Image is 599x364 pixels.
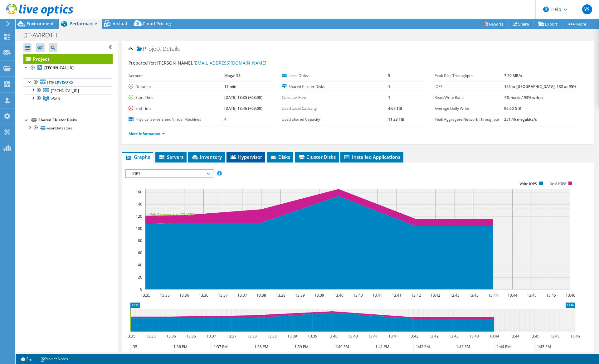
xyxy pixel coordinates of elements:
[343,154,400,160] span: Installed Applications
[479,19,509,29] a: Reports
[282,116,388,123] label: Used Shared Capacity
[353,293,363,298] text: 13:40
[129,60,156,66] label: Prepared for:
[388,117,404,122] b: 11.23 TiB
[193,60,266,66] a: [EMAIL_ADDRESS][DOMAIN_NAME]
[136,189,142,195] text: 160
[23,54,113,64] a: Project
[143,21,171,27] span: Cloud Pricing
[550,333,560,339] text: 13:45
[36,355,72,363] a: Project Notes
[138,262,142,268] text: 40
[191,154,222,160] span: Inventory
[582,4,592,14] span: YS
[504,106,521,111] b: 96.60 GiB
[543,7,549,12] svg: \n
[186,333,196,339] text: 13:36
[270,154,290,160] span: Disks
[388,106,402,111] b: 4.67 TiB
[17,355,36,363] a: 2
[125,154,150,160] span: Graphs
[334,293,343,298] text: 13:40
[411,293,421,298] text: 13:42
[138,238,142,243] text: 80
[562,19,591,29] a: More
[282,84,388,90] label: Shared Cluster Disks
[431,293,440,298] text: 13:42
[27,21,54,27] span: Environment
[287,333,297,339] text: 13:39
[530,333,539,339] text: 13:45
[282,95,388,101] label: Collector Runs
[38,116,113,124] div: Shared Cluster Disks
[138,250,142,255] text: 60
[504,73,522,78] b: 7.20 MB/s
[160,293,170,298] text: 13:35
[429,333,439,339] text: 13:42
[129,116,224,123] label: Physical Servers and Virtual Machines
[70,21,97,27] span: Performance
[328,333,338,339] text: 13:40
[282,105,388,112] label: Used Local Capacity
[207,333,216,339] text: 13:37
[504,84,576,89] b: 165 at [GEOGRAPHIC_DATA], 132 at 95%
[224,117,226,122] b: 4
[51,96,60,101] span: vSAN
[267,333,277,339] text: 13:38
[435,116,504,123] label: Peak Aggregate Network Throughput
[527,293,537,298] text: 13:45
[373,293,382,298] text: 13:41
[295,293,305,298] text: 13:39
[298,154,336,160] span: Cluster Disks
[435,105,504,112] label: Average Daily Write
[519,182,537,186] text: Write IOPS
[23,78,113,86] a: Hypervisors
[129,95,224,101] label: Start Time
[129,84,224,90] label: Duration
[388,84,390,89] b: 1
[136,226,142,231] text: 100
[23,86,113,95] a: [TECHNICAL_ID]
[308,333,317,339] text: 13:39
[224,84,236,89] b: 11 min
[138,274,142,280] text: 20
[23,95,113,103] a: vSAN
[450,293,460,298] text: 13:43
[129,131,165,136] a: More Information
[141,293,150,298] text: 13:35
[256,293,266,298] text: 13:38
[449,333,459,339] text: 13:43
[23,124,113,132] a: vsanDatastore
[149,212,194,217] text: 95th Percentile = 132 IOPS
[508,293,517,298] text: 13:44
[224,95,262,100] b: [DATE] 13:35 (+03:00)
[566,293,575,298] text: 13:46
[157,60,266,66] span: [PERSON_NAME],
[136,201,142,207] text: 140
[282,73,388,79] label: Local Disks
[227,333,236,339] text: 13:37
[508,19,534,29] a: Share
[140,287,142,292] text: 0
[129,170,209,177] span: IOPS
[146,333,156,339] text: 13:35
[126,333,135,339] text: 13:35
[388,95,390,100] b: 1
[546,293,556,298] text: 13:45
[469,333,479,339] text: 13:43
[129,73,224,79] label: Account
[23,64,113,72] a: [TECHNICAL_ID]
[314,293,324,298] text: 13:39
[348,333,358,339] text: 13:40
[488,293,498,298] text: 13:44
[276,293,285,298] text: 13:38
[137,46,161,52] span: Project
[510,333,519,339] text: 13:44
[550,182,567,186] text: Read IOPS
[435,73,504,79] label: Peak Disk Throughput
[224,73,241,78] b: Magal S3
[570,333,580,339] text: 13:46
[392,293,402,298] text: 13:41
[533,19,562,29] a: Export
[20,32,67,39] h1: DT-AVIROTH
